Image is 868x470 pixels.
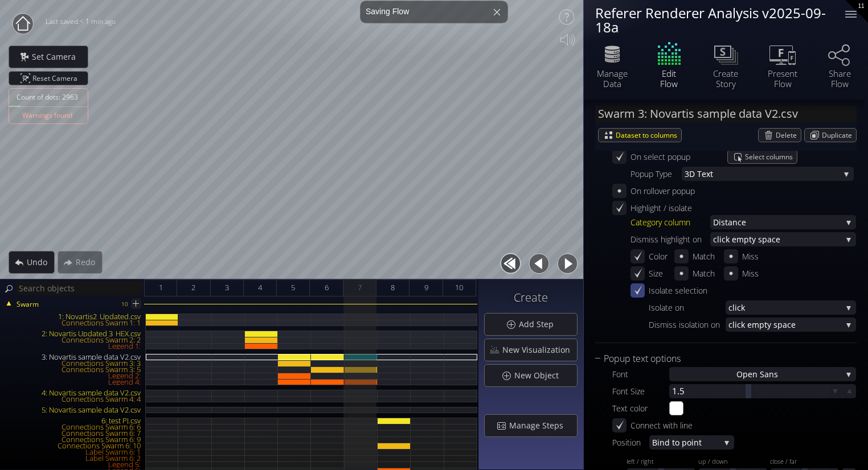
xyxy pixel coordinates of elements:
[820,68,859,89] div: Share Flow
[291,281,295,295] span: 5
[738,215,842,229] span: ce
[1,314,145,320] div: 1: Novartis2_Updated.csv
[742,266,759,281] div: Miss
[649,318,726,332] div: Dismiss isolation on
[822,129,856,142] span: Duplicate
[514,370,566,381] span: New Object
[1,396,145,402] div: Connections Swarm 4: 4
[649,283,717,298] div: Isolate selection
[713,215,738,229] span: Distan
[1,373,145,379] div: Legend 2:
[595,6,831,34] div: Referer Renderer Analysis v2025-09-18a
[191,281,195,295] span: 2
[742,249,762,263] div: Miss
[159,281,163,295] span: 1
[258,281,262,295] span: 4
[630,232,710,246] div: Dismiss highlight on
[225,281,229,295] span: 3
[612,167,682,181] div: Popup Type
[1,418,145,424] div: 6: test PJ.csv
[752,318,842,332] span: mpty space
[26,257,54,268] span: Undo
[630,150,699,164] div: On select popup
[612,384,669,398] div: Font Size
[745,150,797,163] span: Select columns
[325,281,329,295] span: 6
[1,379,145,385] div: Legend 4:
[1,320,145,326] div: Connections Swarm 1: 1
[1,436,145,443] div: Connections Swarm 6: 9
[616,129,681,142] span: Dataset to columns
[32,72,81,85] span: Reset Camera
[776,129,801,142] span: Delete
[1,390,145,396] div: 4: Novartis sample data V2.csv
[649,266,674,281] div: Size
[1,430,145,436] div: Connections Swarm 6: 7
[698,458,767,467] div: up / down
[509,420,570,431] span: Manage Steps
[1,366,145,373] div: Connections Swarm 3: 5
[16,281,142,295] input: Search objects
[693,266,718,281] div: Match
[665,435,720,450] span: d to point
[9,251,55,274] div: Undo action
[702,167,840,181] span: ext
[1,331,145,337] div: 2: Novartis Updated 3_HEX.csv
[518,319,560,330] span: Add Step
[502,344,577,356] span: New Visualization
[1,354,145,360] div: 3: Novartis sample data V2.csv
[358,281,362,295] span: 7
[736,367,774,381] span: Open San
[424,281,428,295] span: 9
[1,424,145,430] div: Connections Swarm 6: 6
[736,232,842,246] span: mpty space
[630,201,692,215] div: Highlight / isolate
[728,300,842,315] span: click
[1,455,145,461] div: Label Swarm 6: 2
[763,68,803,89] div: Present Flow
[612,435,649,450] div: Position
[391,281,395,295] span: 8
[770,458,839,467] div: close / far
[1,461,145,468] div: Legend 5:
[706,68,746,89] div: Create Story
[630,418,693,432] div: Connect with line
[612,367,669,381] div: Font
[595,352,842,366] div: Popup text options
[592,68,632,89] div: Manage Data
[16,299,39,310] span: Swarm
[630,215,710,229] div: Category column
[627,458,695,467] div: left / right
[455,281,463,295] span: 10
[121,297,128,311] div: 10
[1,360,145,366] div: Connections Swarm 3: 3
[484,291,578,304] h3: Create
[1,443,145,449] div: Connections Swarm 6: 10
[693,249,718,263] div: Match
[1,407,145,413] div: 5: Novartis sample data V2.csv
[713,232,736,246] span: click e
[31,51,83,63] span: Set Camera
[728,318,752,332] span: click e
[649,249,674,263] div: Color
[652,435,665,450] span: Bin
[774,367,778,381] span: s
[1,337,145,343] div: Connections Swarm 2: 2
[685,167,702,181] span: 3D T
[612,401,669,415] div: Text color
[1,343,145,349] div: Legend 1:
[1,449,145,455] div: Label Swarm 6: 1
[649,300,726,315] div: Isolate on
[630,184,699,198] div: On rollover popup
